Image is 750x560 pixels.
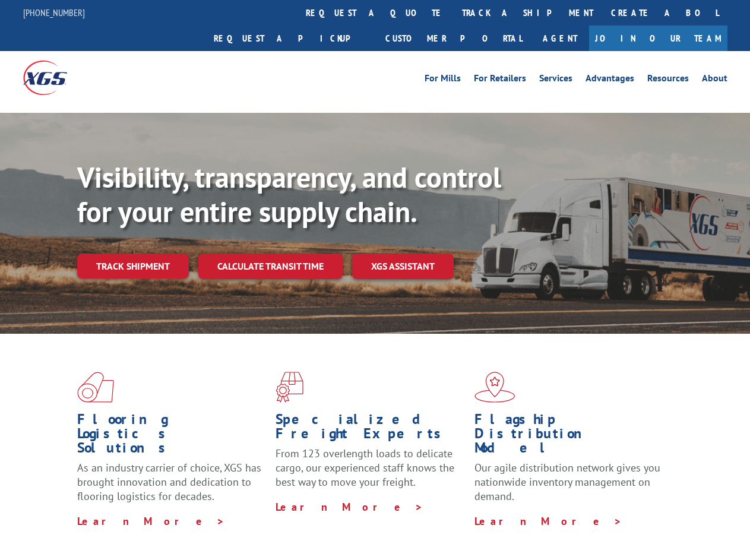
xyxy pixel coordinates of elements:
[474,372,515,403] img: xgs-icon-flagship-distribution-model-red
[77,159,501,230] b: Visibility, transparency, and control for your entire supply chain.
[586,74,634,87] a: Advantages
[702,74,727,87] a: About
[276,447,465,499] p: From 123 overlength loads to delicate cargo, our experienced staff knows the best way to move you...
[539,74,572,87] a: Services
[474,74,526,87] a: For Retailers
[198,254,343,279] a: Calculate transit time
[474,412,664,461] h1: Flagship Distribution Model
[647,74,689,87] a: Resources
[77,461,261,503] span: As an industry carrier of choice, XGS has brought innovation and dedication to flooring logistics...
[276,412,465,447] h1: Specialized Freight Experts
[276,500,423,514] a: Learn More >
[77,514,225,528] a: Learn More >
[474,514,622,528] a: Learn More >
[77,412,267,461] h1: Flooring Logistics Solutions
[276,372,303,403] img: xgs-icon-focused-on-flooring-red
[376,26,531,51] a: Customer Portal
[425,74,461,87] a: For Mills
[352,254,454,279] a: XGS ASSISTANT
[77,372,114,403] img: xgs-icon-total-supply-chain-intelligence-red
[77,254,189,279] a: Track shipment
[589,26,727,51] a: Join Our Team
[474,461,660,503] span: Our agile distribution network gives you nationwide inventory management on demand.
[23,7,85,18] a: [PHONE_NUMBER]
[205,26,376,51] a: Request a pickup
[531,26,589,51] a: Agent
